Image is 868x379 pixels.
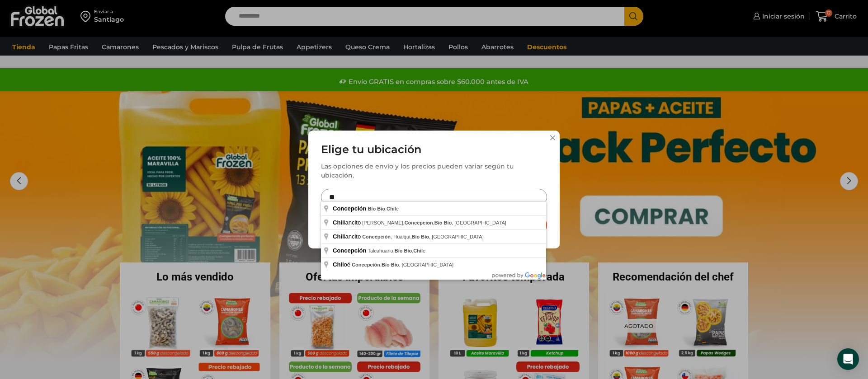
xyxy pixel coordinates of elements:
span: Concepcion [405,220,433,225]
span: Concepción [333,205,366,212]
span: Bío Bío [434,220,452,225]
span: , e [368,206,398,211]
span: Bío Bío [395,248,412,253]
span: Bío Bío [368,206,385,211]
h3: Elige tu ubicación [321,143,547,156]
span: Talcahuano, , e [368,248,425,253]
div: Las opciones de envío y los precios pueden variar según tu ubicación. [321,162,547,180]
span: [PERSON_NAME], , , [GEOGRAPHIC_DATA] [362,220,506,225]
span: Chil [413,248,423,253]
span: lancito [333,233,362,240]
span: Chil [387,206,396,211]
span: Chil [333,219,344,226]
span: Concepción [333,247,366,254]
span: Bío Bío [382,262,399,267]
span: , Hualqui, , [GEOGRAPHIC_DATA] [362,234,484,239]
span: lancito [333,219,362,226]
span: Chil [333,233,344,240]
span: Chil [333,261,344,268]
span: Concepción [352,262,380,267]
span: oé [333,261,352,268]
span: Concepción [362,234,391,239]
div: Open Intercom Messenger [837,348,859,370]
span: , , [GEOGRAPHIC_DATA] [352,262,453,267]
span: Bío Bío [412,234,429,239]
